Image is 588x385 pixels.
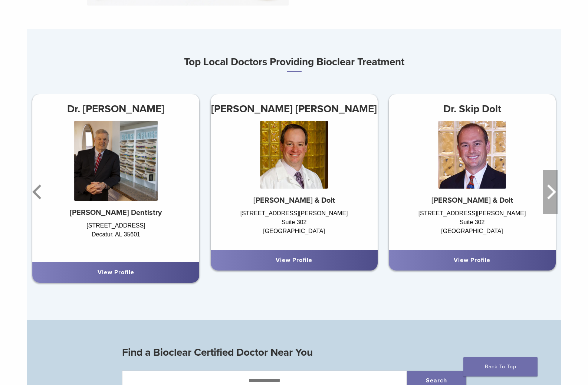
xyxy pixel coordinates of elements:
[31,170,46,214] button: Previous
[74,121,158,201] img: Dr. Steven Leach
[454,256,490,264] a: View Profile
[389,209,556,242] div: [STREET_ADDRESS][PERSON_NAME] Suite 302 [GEOGRAPHIC_DATA]
[98,269,134,276] a: View Profile
[543,170,558,214] button: Next
[211,209,378,242] div: [STREET_ADDRESS][PERSON_NAME] Suite 302 [GEOGRAPHIC_DATA]
[211,100,378,118] h3: [PERSON_NAME] [PERSON_NAME]
[32,221,199,255] div: [STREET_ADDRESS] Decatur, AL 35601
[27,53,561,72] h3: Top Local Doctors Providing Bioclear Treatment
[260,121,328,189] img: Dr. Harris Siegel
[32,100,199,118] h3: Dr. [PERSON_NAME]
[438,121,506,189] img: Dr. Skip Dolt
[431,196,513,205] strong: [PERSON_NAME] & Dolt
[276,256,312,264] a: View Profile
[122,343,466,361] h3: Find a Bioclear Certified Doctor Near You
[463,357,538,376] a: Back To Top
[389,100,556,118] h3: Dr. Skip Dolt
[253,196,335,205] strong: [PERSON_NAME] & Dolt
[70,208,162,217] strong: [PERSON_NAME] Dentistry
